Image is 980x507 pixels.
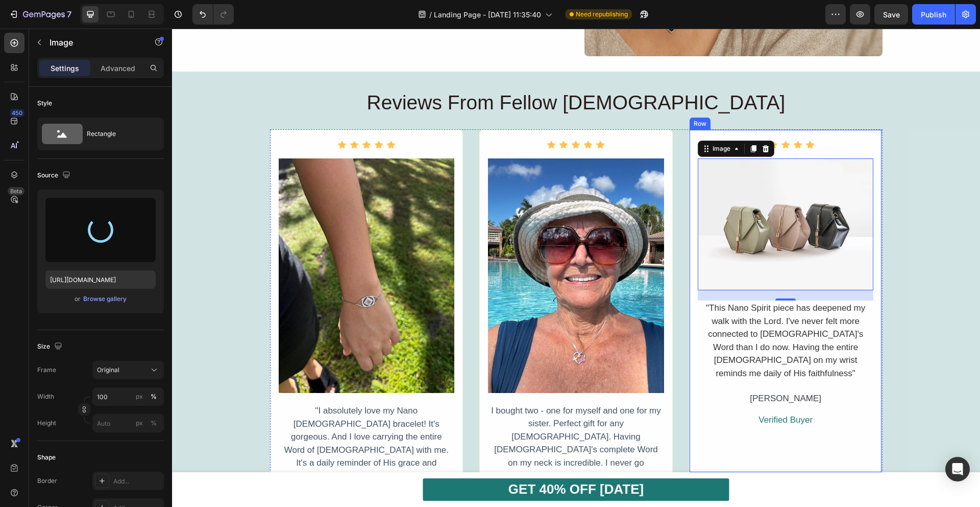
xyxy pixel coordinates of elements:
[527,363,701,377] p: [PERSON_NAME]
[527,273,701,351] p: "This Nano Spirit piece has deepened my walk with the Lord. I've never felt more connected to [DE...
[151,392,157,401] div: %
[8,187,24,195] div: Beta
[945,457,970,481] div: Open Intercom Messenger
[51,63,79,74] p: Settings
[883,10,900,19] span: Save
[874,4,908,25] button: Save
[133,390,145,403] button: %
[429,9,432,20] span: /
[92,387,164,406] input: px%
[45,270,156,289] input: https://example.com/image.jpg
[87,122,149,146] div: Rectangle
[4,4,76,25] button: 7
[526,130,702,262] img: image_demo.jpg
[576,10,628,19] span: Need republishing
[37,169,72,182] div: Source
[50,36,136,49] p: Image
[92,361,164,379] button: Original
[192,4,234,25] div: Undo/Redo
[37,365,56,375] label: Frame
[92,414,164,432] input: px%
[148,390,160,403] button: px
[317,376,491,454] p: I bought two - one for myself and one for my sister. Perfect gift for any [DEMOGRAPHIC_DATA]. Hav...
[10,109,24,117] div: 450
[133,417,145,429] button: %
[37,99,52,108] div: Style
[67,8,71,20] p: 7
[434,9,541,20] span: Landing Page - [DATE] 11:35:40
[37,419,56,428] label: Height
[151,419,157,428] div: %
[108,376,282,454] p: "I absolutely love my Nano [DEMOGRAPHIC_DATA] bracelet! It's gorgeous. And I love carrying the en...
[83,294,127,304] div: Browse gallery
[37,340,64,354] div: Size
[37,392,54,401] label: Width
[136,419,143,428] div: px
[83,294,127,304] button: Browse gallery
[316,130,492,364] img: gempages_571937158831539072-c5634842-82e6-40e2-b5a9-66adf8e5c72f.jpg
[526,384,702,399] div: Verified Buyer
[136,392,143,401] div: px
[912,4,955,25] button: Publish
[37,476,57,486] div: Border
[98,58,710,90] h2: Reviews From Fellow [DEMOGRAPHIC_DATA]
[172,29,980,507] iframe: To enrich screen reader interactions, please activate Accessibility in Grammarly extension settings
[538,116,560,125] div: Image
[101,63,135,74] p: Advanced
[107,130,283,365] img: gempages_571937158831539072-2e5a1570-22ed-4ee8-9224-1636e8514e7f.jpg
[97,365,119,375] span: Original
[113,477,161,486] div: Add...
[520,90,536,100] div: Row
[251,450,557,472] a: GET 40% OFF [DATE]
[921,9,946,20] div: Publish
[37,453,56,462] div: Shape
[336,453,472,468] strong: GET 40% OFF [DATE]
[148,417,160,429] button: px
[75,293,81,305] span: or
